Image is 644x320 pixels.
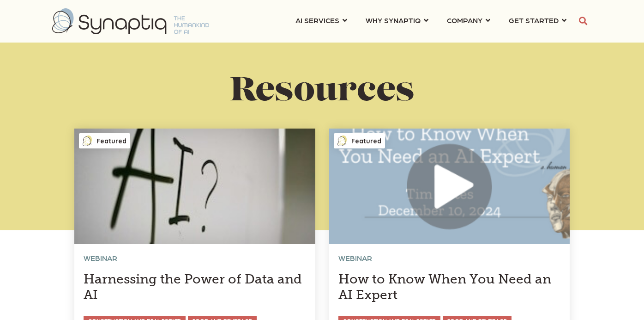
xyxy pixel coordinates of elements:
nav: menu [286,5,576,38]
a: GET STARTED [509,12,566,29]
span: WHY SYNAPTIQ [366,14,421,26]
a: WHY SYNAPTIQ [366,12,428,29]
img: synaptiq logo-2 [52,8,209,34]
h1: Resources [66,74,578,111]
span: GET STARTED [509,14,559,26]
a: AI SERVICES [295,12,347,29]
span: COMPANY [447,14,482,26]
span: AI SERVICES [295,14,339,26]
a: COMPANY [447,12,490,29]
